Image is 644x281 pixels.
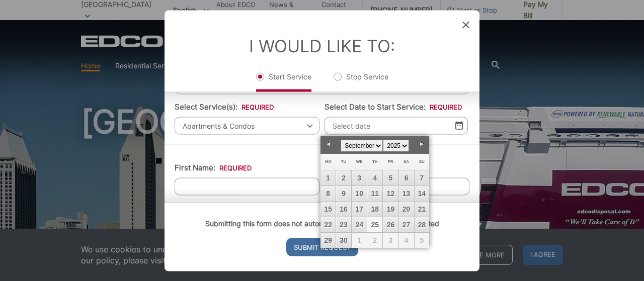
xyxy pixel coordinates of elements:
[388,159,393,164] span: Friday
[336,217,351,232] a: 23
[352,233,367,248] span: 1
[320,202,336,217] a: 15
[415,202,430,217] a: 21
[249,35,395,56] label: I Would Like To:
[399,217,414,232] a: 27
[383,170,398,185] a: 5
[383,217,398,232] a: 26
[352,186,367,201] a: 10
[175,163,252,172] label: First Name:
[336,186,351,201] a: 9
[336,202,351,217] a: 16
[341,140,383,152] select: Select month
[399,233,414,248] span: 4
[334,71,388,91] label: Stop Service
[415,217,430,232] a: 28
[325,159,332,164] span: Monday
[399,202,414,217] a: 20
[325,102,462,111] label: Select Date to Start Service:
[320,137,336,152] a: Prev
[205,219,439,227] strong: Submitting this form does not automatically start the service requested
[352,202,367,217] a: 17
[415,233,430,248] span: 5
[415,170,430,185] a: 7
[383,233,398,248] span: 3
[320,186,336,201] a: 8
[399,170,414,185] a: 6
[399,186,414,201] a: 13
[367,186,382,201] a: 11
[383,202,398,217] a: 19
[372,159,378,164] span: Thursday
[367,217,382,232] a: 25
[383,186,398,201] a: 12
[404,159,409,164] span: Saturday
[175,102,274,111] label: Select Service(s):
[352,217,367,232] a: 24
[336,233,351,248] a: 30
[455,121,463,130] img: Select date
[415,186,430,201] a: 14
[356,159,363,164] span: Wednesday
[414,137,429,152] a: Next
[175,117,319,134] span: Apartments & Condos
[286,238,358,256] input: Submit Request
[367,233,382,248] span: 2
[256,71,311,91] label: Start Service
[320,233,336,248] a: 29
[367,170,382,185] a: 4
[419,159,425,164] span: Sunday
[383,140,409,152] select: Select year
[325,117,468,134] input: Select date
[367,202,382,217] a: 18
[336,170,351,185] a: 2
[320,217,336,232] a: 22
[352,170,367,185] a: 3
[320,170,336,185] a: 1
[341,159,347,164] span: Tuesday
